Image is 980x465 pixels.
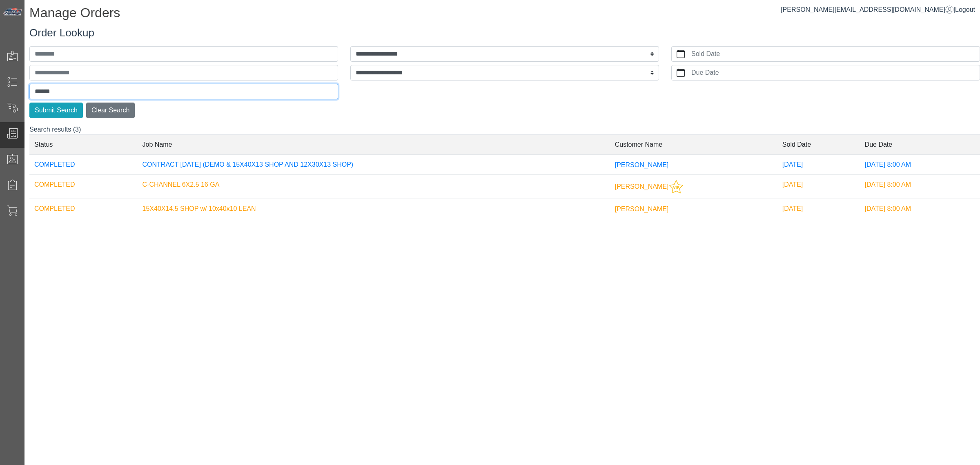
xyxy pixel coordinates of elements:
span: [PERSON_NAME] [615,183,669,190]
td: 15X40X14.5 SHOP w/ 10x40x10 LEAN [138,199,610,219]
td: [DATE] 8:00 AM [860,199,980,219]
button: calendar [672,47,690,61]
td: Status [29,134,138,154]
td: Sold Date [777,134,860,154]
img: This customer should be prioritized [669,180,683,194]
div: | [781,5,975,15]
h1: Manage Orders [29,5,980,23]
td: [DATE] [777,154,860,175]
svg: calendar [677,50,685,58]
td: [DATE] [777,175,860,199]
label: Sold Date [690,47,980,61]
td: C-CHANNEL 6X2.5 16 GA [138,175,610,199]
td: Customer Name [610,134,777,154]
img: Metals Direct Inc Logo [2,7,23,16]
button: Clear Search [86,103,135,118]
span: Logout [955,6,975,13]
td: Due Date [860,134,980,154]
label: Due Date [690,65,980,80]
td: COMPLETED [29,175,138,199]
svg: calendar [677,69,685,77]
td: [DATE] 8:00 AM [860,154,980,175]
td: COMPLETED [29,154,138,175]
button: calendar [672,65,690,80]
td: COMPLETED [29,199,138,219]
td: CONTRACT [DATE] (DEMO & 15X40X13 SHOP AND 12X30X13 SHOP) [138,154,610,175]
h3: Order Lookup [29,27,980,39]
td: Job Name [138,134,610,154]
span: [PERSON_NAME] [615,161,669,168]
a: [PERSON_NAME][EMAIL_ADDRESS][DOMAIN_NAME] [781,6,953,13]
button: Submit Search [29,103,83,118]
div: Search results (3) [29,125,980,226]
td: [DATE] 8:00 AM [860,175,980,199]
td: [DATE] [777,199,860,219]
span: [PERSON_NAME] [615,206,669,212]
